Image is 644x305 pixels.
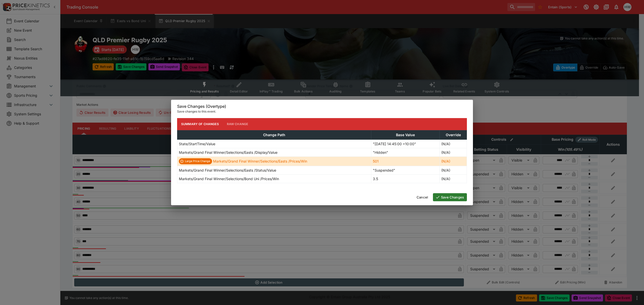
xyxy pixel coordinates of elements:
[371,130,440,139] th: Base Value
[177,130,371,139] th: Change Path
[440,130,467,139] th: Override
[440,174,467,183] td: (N/A)
[223,118,252,130] button: Raw Change
[440,148,467,157] td: (N/A)
[177,118,223,130] button: Summary of Changes
[440,139,467,148] td: (N/A)
[371,157,440,166] td: 501
[371,139,440,148] td: "[DATE] 14:45:00 +10:00"
[177,109,467,114] p: Save changes to this event.
[371,148,440,157] td: "Hidden"
[179,141,215,146] p: State/StartTime/Value
[177,104,467,109] h6: Save Changes (Overtype)
[179,168,276,173] p: Markets/Grand Final Winner/Selections/Easts /Status/Value
[440,157,467,166] td: (N/A)
[213,159,307,164] p: Markets/Grand Final Winner/Selections/Easts /Prices/Win
[183,159,212,163] span: Large Price Change
[433,193,467,201] button: Save Changes
[414,193,431,201] button: Cancel
[371,174,440,183] td: 3.5
[179,150,277,155] p: Markets/Grand Final Winner/Selections/Easts /Display/Value
[371,166,440,174] td: "Suspended"
[179,176,279,181] p: Markets/Grand Final Winner/Selections/Bond Uni /Prices/Win
[440,166,467,174] td: (N/A)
